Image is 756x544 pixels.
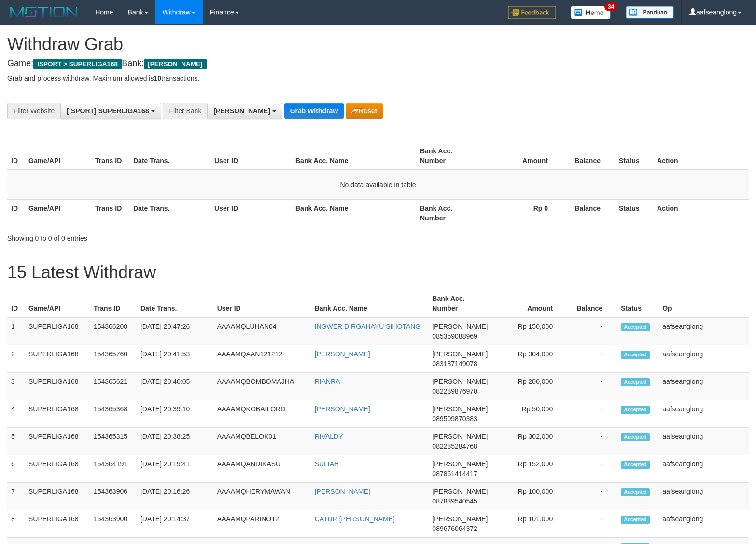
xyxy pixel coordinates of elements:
[428,290,492,317] th: Bank Acc. Number
[25,510,90,538] td: SUPERLIGA168
[567,373,617,400] td: -
[658,345,749,373] td: aafseanglong
[483,199,562,227] th: Rp 0
[658,428,749,455] td: aafseanglong
[7,5,81,19] img: MOTION_logo.png
[492,345,567,373] td: Rp 304,000
[7,400,25,428] td: 4
[129,199,210,227] th: Date Trans.
[210,142,292,170] th: User ID
[658,510,749,538] td: aafseanglong
[137,400,213,428] td: [DATE] 20:39:10
[621,433,650,441] span: Accepted
[137,345,213,373] td: [DATE] 20:41:53
[315,515,395,523] a: CATUR [PERSON_NAME]
[213,290,311,317] th: User ID
[621,406,650,414] span: Accepted
[137,373,213,400] td: [DATE] 20:40:05
[315,488,370,495] a: [PERSON_NAME]
[432,470,477,477] span: Copy 087861414417 to clipboard
[483,142,562,170] th: Amount
[33,59,122,69] span: ISPORT > SUPERLIGA168
[90,455,137,483] td: 154364191
[154,74,161,82] strong: 10
[25,373,90,400] td: SUPERLIGA168
[432,350,488,358] span: [PERSON_NAME]
[7,142,25,170] th: ID
[432,405,488,413] span: [PERSON_NAME]
[432,323,488,330] span: [PERSON_NAME]
[567,510,617,538] td: -
[210,199,292,227] th: User ID
[615,142,653,170] th: Status
[7,455,25,483] td: 6
[163,103,207,119] div: Filter Bank
[621,378,650,386] span: Accepted
[7,373,25,400] td: 3
[621,516,650,524] span: Accepted
[658,290,749,317] th: Op
[492,400,567,428] td: Rp 50,000
[416,199,483,227] th: Bank Acc. Number
[621,461,650,469] span: Accepted
[492,290,567,317] th: Amount
[25,455,90,483] td: SUPERLIGA168
[213,428,311,455] td: AAAAMQBELOK01
[315,350,370,358] a: [PERSON_NAME]
[621,351,650,359] span: Accepted
[213,345,311,373] td: AAAAMQAAN121212
[67,107,149,115] span: [ISPORT] SUPERLIGA168
[7,170,749,200] td: No data available in table
[292,142,416,170] th: Bank Acc. Name
[25,400,90,428] td: SUPERLIGA168
[432,415,477,422] span: Copy 089509870383 to clipboard
[621,323,650,331] span: Accepted
[432,515,488,523] span: [PERSON_NAME]
[567,345,617,373] td: -
[508,6,556,19] img: Feedback.jpg
[311,290,429,317] th: Bank Acc. Name
[7,59,749,68] h4: Game: Bank:
[567,483,617,510] td: -
[284,103,344,119] button: Grab Withdraw
[432,360,477,367] span: Copy 083187149078 to clipboard
[416,142,483,170] th: Bank Acc. Number
[213,483,311,510] td: AAAAMQHERYMAWAN
[658,400,749,428] td: aafseanglong
[292,199,416,227] th: Bank Acc. Name
[213,107,270,115] span: [PERSON_NAME]
[432,433,488,440] span: [PERSON_NAME]
[653,142,749,170] th: Action
[567,455,617,483] td: -
[25,483,90,510] td: SUPERLIGA168
[346,103,383,119] button: Reset
[7,428,25,455] td: 5
[90,483,137,510] td: 154363906
[7,483,25,510] td: 7
[658,483,749,510] td: aafseanglong
[315,433,343,440] a: RIVALDY
[129,142,210,170] th: Date Trans.
[571,6,611,19] img: Button%20Memo.svg
[7,230,308,243] div: Showing 0 to 0 of 0 entries
[567,428,617,455] td: -
[25,290,90,317] th: Game/API
[615,199,653,227] th: Status
[7,317,25,345] td: 1
[213,455,311,483] td: AAAAMQANDIKASU
[315,323,421,330] a: INGWER DIRGAHAYU SIHOTANG
[137,290,213,317] th: Date Trans.
[626,6,674,19] img: panduan.png
[137,483,213,510] td: [DATE] 20:16:26
[7,73,749,83] p: Grab and process withdraw. Maximum allowed is transactions.
[91,142,129,170] th: Trans ID
[137,428,213,455] td: [DATE] 20:38:25
[90,373,137,400] td: 154365621
[90,345,137,373] td: 154365760
[432,525,477,532] span: Copy 089676064372 to clipboard
[617,290,658,317] th: Status
[432,378,488,385] span: [PERSON_NAME]
[90,428,137,455] td: 154365315
[432,442,477,450] span: Copy 082285284768 to clipboard
[658,317,749,345] td: aafseanglong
